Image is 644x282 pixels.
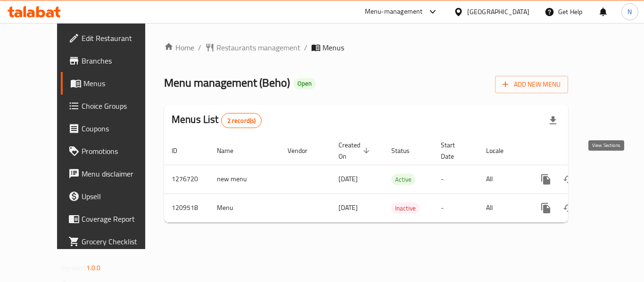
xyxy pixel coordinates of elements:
[339,173,358,185] span: [DATE]
[479,165,527,193] td: All
[172,145,190,156] span: ID
[467,7,529,17] div: [GEOGRAPHIC_DATA]
[86,262,101,274] span: 1.0.0
[365,6,423,17] div: Menu-management
[82,100,157,112] span: Choice Groups
[164,42,568,53] nav: breadcrumb
[391,203,420,214] span: Inactive
[391,145,422,156] span: Status
[61,162,165,185] a: Menu disclaimer
[82,191,157,202] span: Upsell
[527,137,633,165] th: Actions
[222,116,262,125] span: 2 record(s)
[627,7,632,17] span: N
[542,109,564,132] div: Export file
[503,79,561,90] span: Add New Menu
[479,193,527,222] td: All
[61,208,165,230] a: Coverage Report
[61,95,165,117] a: Choice Groups
[221,113,262,128] div: Total records count
[61,185,165,208] a: Upsell
[83,78,157,89] span: Menus
[216,42,300,53] span: Restaurants management
[164,72,290,93] span: Menu management ( Beho )
[535,168,557,191] button: more
[82,168,157,179] span: Menu disclaimer
[217,145,246,156] span: Name
[294,80,315,88] span: Open
[288,145,320,156] span: Vendor
[62,262,85,274] span: Version:
[322,42,344,53] span: Menus
[61,49,165,72] a: Branches
[294,78,315,89] div: Open
[304,42,307,53] li: /
[339,139,372,162] span: Created On
[209,193,280,222] td: Menu
[391,174,415,185] span: Active
[82,145,157,157] span: Promotions
[82,236,157,247] span: Grocery Checklist
[486,145,516,156] span: Locale
[205,42,300,53] a: Restaurants management
[164,165,209,193] td: 1276720
[433,165,479,193] td: -
[164,193,209,222] td: 1209518
[61,140,165,162] a: Promotions
[198,42,201,53] li: /
[82,55,157,66] span: Branches
[535,197,557,219] button: more
[433,193,479,222] td: -
[495,76,568,93] button: Add New Menu
[209,165,280,193] td: new menu
[61,230,165,253] a: Grocery Checklist
[441,139,467,162] span: Start Date
[391,202,420,214] div: Inactive
[61,72,165,95] a: Menus
[82,123,157,134] span: Coupons
[391,174,415,185] div: Active
[172,113,262,128] h2: Menus List
[61,117,165,140] a: Coupons
[557,197,580,219] button: Change Status
[61,27,165,49] a: Edit Restaurant
[339,201,358,214] span: [DATE]
[82,32,157,44] span: Edit Restaurant
[557,168,580,191] button: Change Status
[164,42,194,53] a: Home
[164,137,633,223] table: enhanced table
[82,213,157,225] span: Coverage Report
